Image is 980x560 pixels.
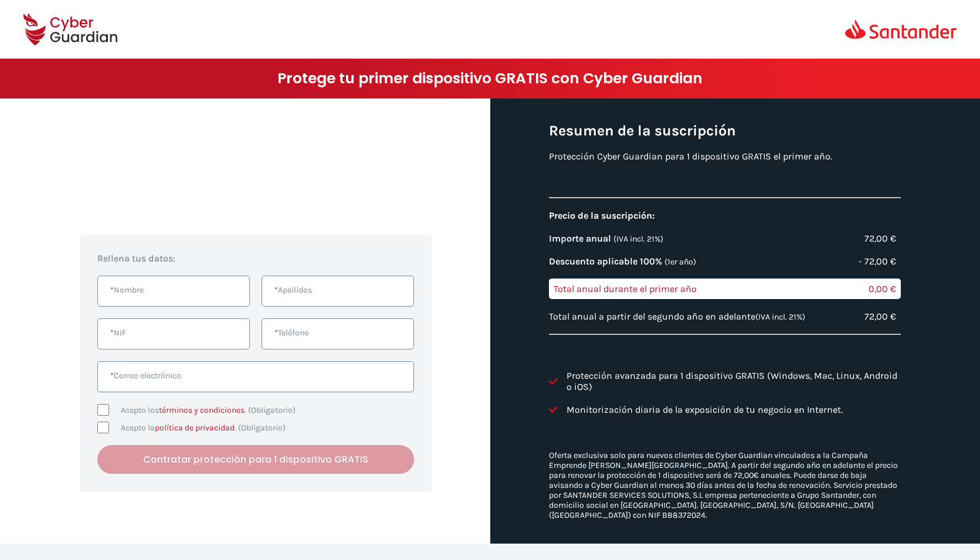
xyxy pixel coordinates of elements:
[80,122,432,167] h1: Crea tu negocio y hazlo crecer sin olvidar su protección
[137,178,394,189] strong: Campaña Emprende [PERSON_NAME][GEOGRAPHIC_DATA]
[755,312,805,322] span: (IVA incl. 21%)
[549,122,901,139] h3: Resumen de la suscripción
[567,404,901,415] p: Monitorización diaria de la exposición de tu negocio en Internet.
[554,283,697,294] p: Total anual durante el primer año
[80,212,432,223] p: ¡Aprovecha esta oportunidad!
[859,256,896,267] p: - 72,00 €
[567,370,901,392] p: Protección avanzada para 1 dispositivo GRATIS (Windows, Mac, Linux, Android o iOS)
[549,233,611,244] strong: Importe anual
[121,405,414,415] label: Acepto los . (Obligatorio)
[80,178,432,201] p: Gracias a la puedes contratar Cyber Guardian para proteger 1 dispositivo GRATIS el primer año.
[864,311,896,322] p: 72,00 €
[159,405,245,415] a: términos y condiciones
[549,311,805,322] p: Total anual a partir del segundo año en adelante
[262,318,414,349] input: Introduce un número de teléfono válido.
[97,253,414,264] h4: Rellena tus datos:
[864,233,896,244] p: 72,00 €
[613,234,663,244] span: (IVA incl. 21%)
[869,283,896,294] p: 0,00 €
[549,210,901,221] h4: Precio de la suscripción:
[97,445,414,474] button: Contratar protección para 1 dispositivo GRATIS
[549,151,901,162] p: Protección Cyber Guardian para 1 dispositivo GRATIS el primer año.
[121,423,414,433] label: Acepto la . (Obligatorio)
[155,423,235,433] a: política de privacidad
[549,256,662,267] strong: Descuento aplicable 100%
[549,450,901,520] p: Oferta exclusiva solo para nuevos clientes de Cyber Guardian vinculados a la Campaña Emprende [PE...
[664,257,696,267] span: (1er año)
